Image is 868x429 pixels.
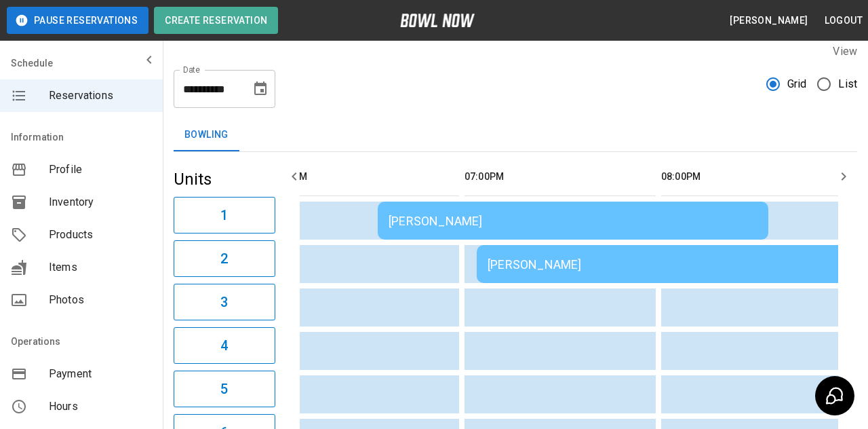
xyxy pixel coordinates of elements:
span: List [838,76,857,92]
span: Items [49,259,152,276]
div: [PERSON_NAME] [488,257,856,272]
button: 1 [174,197,275,234]
button: Logout [819,8,868,33]
span: Payment [49,366,152,382]
span: Profile [49,162,152,178]
div: inventory tabs [174,119,857,151]
h5: Units [174,168,275,190]
button: Pause Reservations [7,7,149,34]
span: Hours [49,398,152,415]
span: Reservations [49,88,152,104]
h6: 3 [220,291,228,313]
div: [PERSON_NAME] [389,214,757,228]
span: Grid [787,76,807,92]
button: [PERSON_NAME] [724,8,813,33]
img: logo [400,14,475,27]
span: Photos [49,292,152,308]
h6: 2 [220,248,228,269]
button: 2 [174,240,275,277]
button: Choose date, selected date is Aug 22, 2025 [247,75,274,102]
button: 4 [174,327,275,364]
h6: 4 [220,335,228,356]
span: Inventory [49,194,152,210]
button: 3 [174,284,275,320]
label: View [833,45,857,58]
button: Create Reservation [154,7,278,34]
button: Bowling [174,119,239,151]
span: Products [49,227,152,243]
button: 5 [174,371,275,407]
h6: 1 [220,204,228,226]
h6: 5 [220,378,228,400]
